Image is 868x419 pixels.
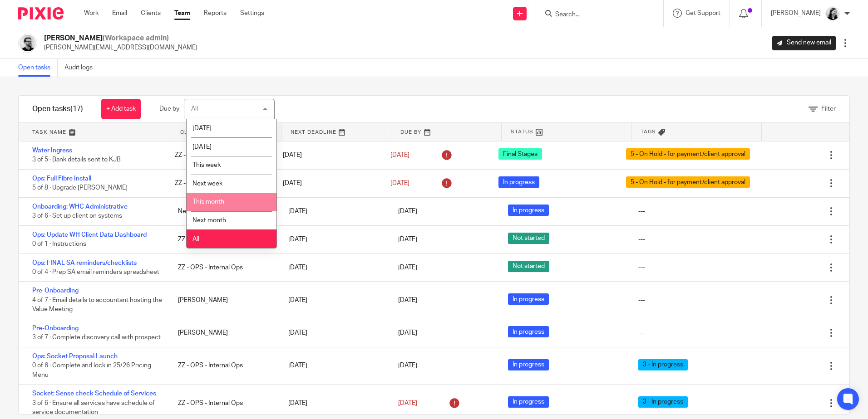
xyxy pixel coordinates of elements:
span: [DATE] [398,362,417,369]
span: 3 - In progress [638,359,688,370]
span: 5 - On Hold - for payment/client approval [626,176,750,188]
div: --- [638,263,645,272]
h1: Open tasks [32,104,83,114]
span: (Workspace admin) [103,34,169,42]
a: Clients [141,9,161,18]
span: 0 of 1 · Instructions [32,241,86,247]
span: [DATE] [398,400,417,406]
a: Ops: FINAL SA reminders/checklists [32,260,137,266]
a: Pre-Onboarding [32,325,79,331]
p: Due by [159,104,179,113]
div: [DATE] [279,324,389,342]
span: 3 of 7 · Complete discovery call with prospect [32,335,161,341]
div: ZZ - OPS - Internal Ops [169,394,279,412]
div: New Co. [PERSON_NAME] [169,202,279,220]
span: 0 of 6 · Complete and lock in 25/26 Pricing Menu [32,362,151,378]
h2: [PERSON_NAME] [44,34,197,43]
a: + Add task [101,99,141,119]
span: Next week [192,180,222,187]
span: 0 of 4 · Prep SA email reminders spreadsheet [32,269,159,275]
div: [DATE] [274,146,382,164]
span: [DATE] [390,180,409,186]
a: Reports [204,9,227,18]
span: Not started [508,233,549,244]
div: ZZ - OPS - Internal Ops [169,356,279,375]
span: All [192,236,199,242]
a: Open tasks [18,59,58,77]
span: Next month [192,217,226,224]
div: [DATE] [274,174,382,192]
a: Water Ingress [32,147,72,154]
span: Final Stages [498,148,542,160]
a: Ops: Update WH Client Data Dashboard [32,232,147,238]
span: Get Support [686,10,720,16]
div: [DATE] [279,202,389,220]
div: --- [638,207,645,216]
a: Ops: Socket Proposal Launch [32,353,118,360]
span: In progress [498,176,539,188]
a: Pre-Onboarding [32,287,79,294]
div: [DATE] [279,394,389,412]
span: In progress [508,205,549,216]
div: [PERSON_NAME] [169,324,279,342]
p: [PERSON_NAME] [771,9,821,18]
span: 5 - On Hold - for payment/client approval [626,148,750,160]
span: (17) [70,105,83,112]
span: This week [192,162,221,168]
span: Filter [821,106,836,112]
span: 5 of 8 · Upgrade [PERSON_NAME] [32,185,128,191]
span: [DATE] [398,264,417,271]
div: ZZ - OPS - Internal Ops [166,174,274,192]
span: 3 - In progress [638,396,688,408]
input: Search [554,11,636,19]
a: Team [174,9,190,18]
div: [DATE] [279,356,389,375]
span: 3 of 6 · Set up client on systems [32,213,122,219]
img: Pixie [18,7,64,19]
span: Tags [641,128,656,136]
a: Work [84,9,99,18]
div: [DATE] [279,291,389,309]
div: --- [638,235,645,244]
div: [DATE] [279,230,389,248]
a: Settings [240,9,264,18]
div: ZZ - OPS - Internal Ops [166,146,274,164]
p: [PERSON_NAME][EMAIL_ADDRESS][DOMAIN_NAME] [44,43,197,52]
img: Helen_2025.jpg [825,6,840,21]
span: [DATE] [192,125,212,132]
div: [DATE] [279,258,389,277]
div: All [191,106,198,112]
span: [DATE] [398,297,417,303]
div: --- [638,328,645,337]
span: [DATE] [192,144,212,150]
a: Send new email [772,36,836,50]
span: 4 of 7 · Email details to accountant hosting the Value Meeting [32,297,162,313]
span: 3 of 6 · Ensure all services have schedule of service documentation [32,400,155,416]
a: Socket: Sense check Schedule of Services [32,390,156,397]
span: In progress [508,293,549,305]
a: Ops: Full Fibre Install [32,175,91,182]
a: Email [112,9,127,18]
a: Onboarding: WHC Administrative [32,204,128,210]
span: This month [192,199,224,205]
span: 3 of 5 · Bank details sent to KJB [32,157,121,163]
div: ZZ - OPS - Internal Ops [169,258,279,277]
span: Status [511,128,533,136]
span: In progress [508,396,549,408]
span: [DATE] [398,208,417,214]
div: --- [638,296,645,305]
span: [DATE] [390,152,409,158]
div: ZZ - OPS - Internal Ops [169,230,279,248]
span: [DATE] [398,330,417,336]
a: Audit logs [64,59,99,77]
span: In progress [508,326,549,337]
span: In progress [508,359,549,370]
span: [DATE] [398,236,417,243]
span: Not started [508,261,549,272]
img: Jack_2025.jpg [18,34,37,53]
div: [PERSON_NAME] [169,291,279,309]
